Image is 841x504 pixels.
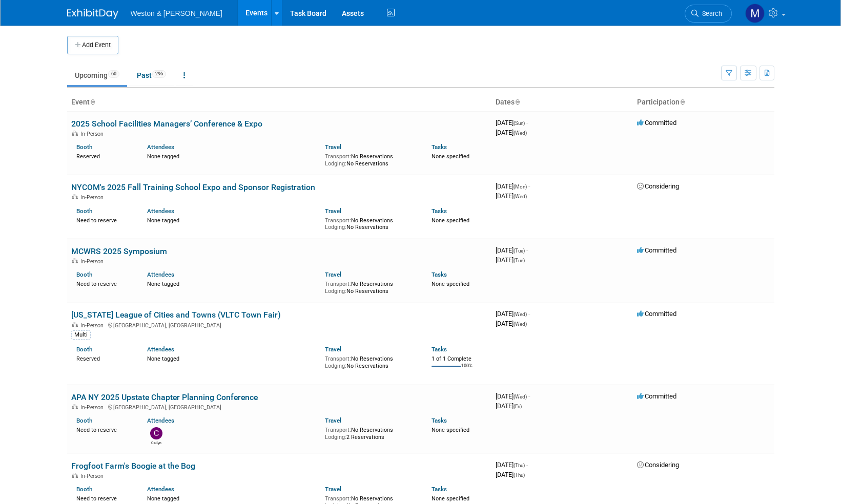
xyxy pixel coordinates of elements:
span: Committed [637,246,676,254]
span: [DATE] [496,119,528,127]
span: Considering [637,461,679,469]
button: Add Event [67,36,118,54]
span: In-Person [80,473,107,479]
span: [DATE] [496,310,530,318]
a: Booth [76,271,92,278]
a: Sort by Event Name [90,98,95,106]
div: Multi [71,330,91,340]
img: In-Person Event [72,404,78,409]
div: No Reservations No Reservations [325,151,416,167]
a: Booth [76,417,92,424]
span: Transport: [325,217,351,224]
a: Frogfoot Farm's Boogie at the Bog [71,461,195,471]
span: In-Person [80,322,107,329]
span: Transport: [325,427,351,433]
div: 1 of 1 Complete [432,355,487,363]
span: Committed [637,119,676,127]
span: (Thu) [514,472,525,478]
img: In-Person Event [72,194,78,199]
div: Cailyn Locci [150,439,162,446]
a: Attendees [147,207,174,215]
a: Travel [325,143,341,151]
th: Participation [633,94,774,111]
span: In-Person [80,404,107,411]
span: None specified [432,217,469,224]
a: Tasks [432,346,447,353]
a: Search [685,5,732,23]
div: No Reservations 2 Reservations [325,425,416,440]
a: Travel [325,486,341,493]
div: None tagged [147,151,317,160]
span: (Mon) [514,184,527,190]
span: (Tue) [514,258,525,263]
span: Search [699,10,722,17]
span: Transport: [325,281,351,287]
span: None specified [432,427,469,433]
span: Committed [637,310,676,318]
div: None tagged [147,279,317,288]
div: [GEOGRAPHIC_DATA], [GEOGRAPHIC_DATA] [71,321,487,329]
span: [DATE] [496,192,527,200]
a: Booth [76,486,92,493]
span: (Wed) [514,194,527,199]
a: Travel [325,417,341,424]
span: (Sun) [514,120,525,126]
img: ExhibitDay [67,9,118,19]
span: Lodging: [325,288,346,295]
div: Need to reserve [76,425,132,434]
a: APA NY 2025 Upstate Chapter Planning Conference [71,392,258,402]
span: (Wed) [514,394,527,400]
div: Reserved [76,151,132,160]
a: Sort by Start Date [515,98,520,106]
a: Tasks [432,207,447,215]
div: Need to reserve [76,279,132,288]
span: In-Person [80,194,107,201]
a: NYCOM's 2025 Fall Training School Expo and Sponsor Registration [71,182,315,192]
a: Attendees [147,486,174,493]
a: Travel [325,271,341,278]
span: None specified [432,281,469,287]
div: No Reservations No Reservations [325,279,416,295]
div: No Reservations No Reservations [325,215,416,231]
span: - [526,461,528,469]
a: Attendees [147,143,174,151]
th: Dates [491,94,633,111]
span: Considering [637,182,679,190]
div: Reserved [76,353,132,363]
span: (Wed) [514,311,527,317]
a: Attendees [147,346,174,353]
span: Transport: [325,153,351,160]
th: Event [67,94,491,111]
span: Lodging: [325,434,346,440]
a: Travel [325,346,341,353]
span: [DATE] [496,402,522,410]
a: Tasks [432,271,447,278]
span: In-Person [80,258,107,265]
img: Mary Ann Trujillo [745,4,765,23]
span: [DATE] [496,182,530,190]
a: Travel [325,207,341,215]
div: Need to reserve [76,215,132,224]
span: [DATE] [496,256,525,264]
span: - [526,119,528,127]
img: In-Person Event [72,258,78,263]
a: Past296 [129,66,174,85]
span: - [528,182,530,190]
div: None tagged [147,215,317,224]
span: - [528,392,530,400]
a: Attendees [147,417,174,424]
td: 100% [461,363,473,377]
div: None tagged [147,353,317,363]
div: None tagged [147,493,317,502]
span: Lodging: [325,160,346,167]
span: [DATE] [496,129,527,136]
div: No Reservations No Reservations [325,353,416,369]
span: Weston & [PERSON_NAME] [131,9,222,17]
span: [DATE] [496,246,528,254]
span: None specified [432,495,469,502]
span: In-Person [80,131,107,137]
span: [DATE] [496,461,528,469]
span: [DATE] [496,320,527,327]
span: None specified [432,153,469,160]
span: Transport: [325,495,351,502]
